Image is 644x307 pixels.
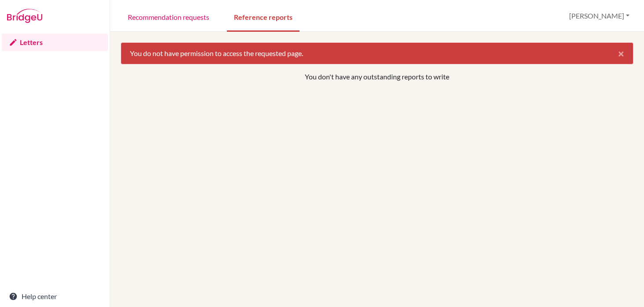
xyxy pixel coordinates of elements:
img: Bridge-U [7,9,42,23]
a: Reference reports [227,1,300,32]
div: You do not have permission to access the requested page. [121,42,633,64]
a: Letters [2,34,108,51]
span: × [618,47,624,60]
button: Close [609,43,633,64]
p: You don't have any outstanding reports to write [170,71,584,82]
a: Help center [2,288,108,305]
a: Recommendation requests [121,1,216,32]
button: [PERSON_NAME] [565,7,633,24]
